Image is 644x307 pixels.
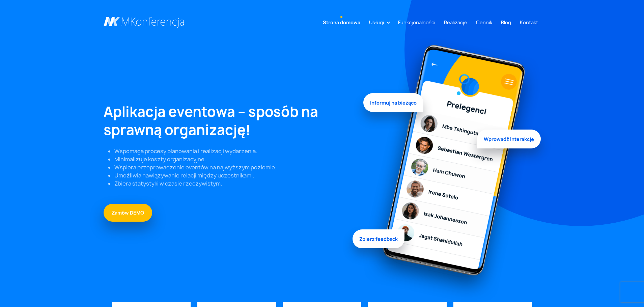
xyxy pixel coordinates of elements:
[395,16,438,29] a: Funkcjonalności
[366,16,387,29] a: Usługi
[104,204,152,222] a: Zamów DEMO
[353,227,404,246] span: Zbierz feedback
[114,171,355,179] li: Umożliwia nawiązywanie relacji między uczestnikami.
[363,95,423,114] span: Informuj na bieżąco
[517,16,541,29] a: Kontakt
[363,38,541,302] img: Graficzny element strony
[498,16,514,29] a: Blog
[104,103,355,139] h1: Aplikacja eventowa – sposób na sprawną organizację!
[114,147,355,155] li: Wspomaga procesy planowania i realizacji wydarzenia.
[473,16,495,29] a: Cennik
[320,16,363,29] a: Strona domowa
[477,128,541,146] span: Wprowadź interakcję
[114,155,355,163] li: Minimalizuje koszty organizacyjne.
[114,179,355,188] li: Zbiera statystyki w czasie rzeczywistym.
[441,16,470,29] a: Realizacje
[114,163,355,171] li: Wspiera przeprowadzenie eventów na najwyższym poziomie.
